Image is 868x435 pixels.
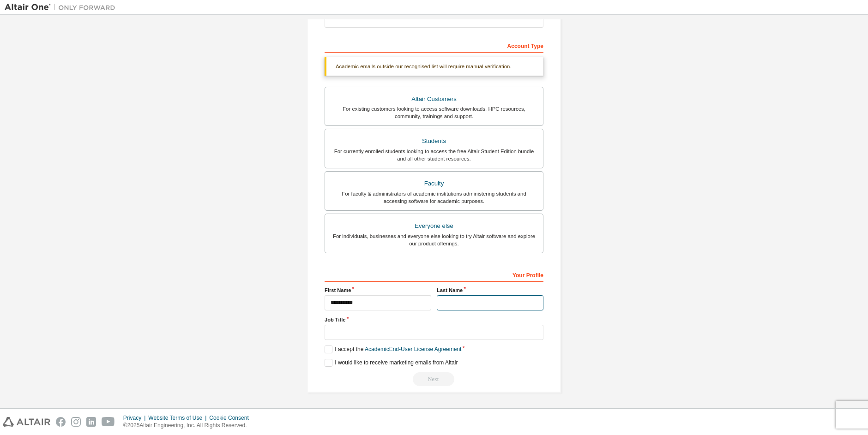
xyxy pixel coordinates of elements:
div: Website Terms of Use [148,414,209,422]
div: For currently enrolled students looking to access the free Altair Student Edition bundle and all ... [331,148,537,162]
div: For existing customers looking to access software downloads, HPC resources, community, trainings ... [331,105,537,120]
img: Altair One [5,3,120,12]
label: First Name [325,286,431,294]
div: Academic emails outside our recognised list will require manual verification. [325,57,543,76]
div: Everyone else [331,220,537,232]
label: I would like to receive marketing emails from Altair [325,359,458,367]
div: Altair Customers [331,93,537,106]
div: Privacy [123,414,148,422]
img: instagram.svg [71,417,81,427]
div: For individuals, businesses and everyone else looking to try Altair software and explore our prod... [331,232,537,247]
img: altair_logo.svg [3,417,50,427]
div: Account Type [325,38,543,53]
div: Faculty [331,177,537,190]
div: For faculty & administrators of academic institutions administering students and accessing softwa... [331,190,537,205]
a: Academic End-User License Agreement [365,346,461,352]
div: Your Profile [325,267,543,282]
p: © 2025 Altair Engineering, Inc. All Rights Reserved. [123,422,254,429]
div: Cookie Consent [209,414,254,422]
div: Read and acccept EULA to continue [325,372,543,386]
label: Last Name [437,286,543,294]
label: I accept the [325,346,461,353]
img: youtube.svg [102,417,115,427]
img: linkedin.svg [86,417,96,427]
img: facebook.svg [56,417,66,427]
label: Job Title [325,316,543,323]
div: Students [331,135,537,148]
